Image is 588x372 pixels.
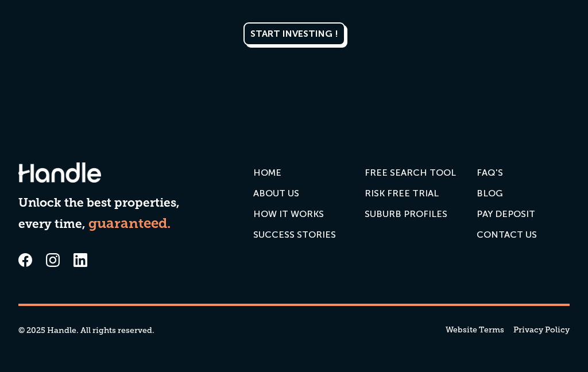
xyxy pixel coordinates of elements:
div: SUCCESS STORIES [253,229,336,241]
div: FAQ'S [477,167,503,179]
div: RISK FREE TRIAL [365,188,439,199]
a: Blog [477,183,503,204]
div: ABOUT US [253,188,299,199]
a: Privacy Policy [513,324,570,336]
a: SUCCESS STORIES [253,224,336,245]
a: ABOUT US [253,183,299,204]
a: PAY DEPOSIT [477,204,535,224]
a: FREE SEARCH TOOL [365,162,456,183]
a: HOME [253,162,281,183]
div: PAY DEPOSIT [477,208,535,220]
a: FAQ'S [477,162,503,183]
a: RISK FREE TRIAL [365,183,439,204]
a: Contact us [477,224,537,245]
a: START INVESTING ! [243,22,345,45]
a: Website Terms [446,324,504,336]
div: SUBURB PROFILES [365,208,447,220]
div: FREE SEARCH TOOL [365,167,456,179]
div: HOW IT WORKS [253,208,324,220]
div: Contact us [477,229,537,241]
a: SUBURB PROFILES [365,204,447,224]
div: HOME [253,167,281,179]
strong: guaranteed. [88,218,171,231]
strong: Unlock the best properties, every time, [18,197,180,230]
div: Blog [477,188,503,199]
a: HOW IT WORKS [253,204,324,224]
div: © 2025 Handle. All rights reserved. [18,324,154,336]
